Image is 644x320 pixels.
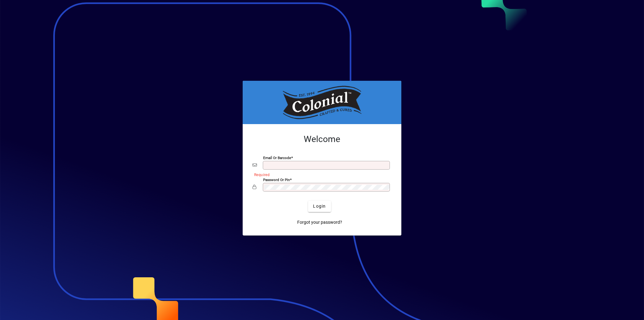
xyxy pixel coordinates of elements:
h2: Welcome [253,134,391,145]
span: Login [313,203,326,210]
mat-error: Required [254,171,386,178]
span: Forgot your password? [297,219,342,226]
mat-label: Email or Barcode [263,155,291,160]
button: Login [308,201,331,212]
a: Forgot your password? [295,217,345,228]
mat-label: Password or Pin [263,177,290,182]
